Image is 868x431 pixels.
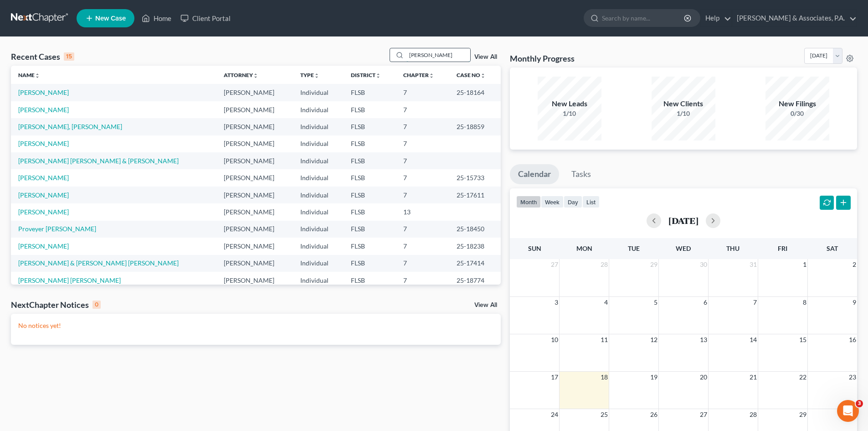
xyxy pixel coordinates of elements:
[176,10,235,26] a: Client Portal
[852,297,857,308] span: 9
[64,52,74,61] div: 15
[351,72,381,78] a: Districtunfold_more
[649,259,658,270] span: 29
[837,400,859,422] iframe: Intercom live chat
[856,400,863,407] span: 3
[396,118,449,135] td: 7
[726,244,740,252] span: Thu
[749,259,758,270] span: 31
[396,84,449,101] td: 7
[701,10,731,26] a: Help
[293,118,343,135] td: Individual
[516,196,541,208] button: month
[649,372,658,383] span: 19
[798,409,807,420] span: 29
[396,101,449,118] td: 7
[749,334,758,345] span: 14
[396,203,449,220] td: 13
[449,221,501,238] td: 25-18450
[344,135,396,152] td: FLSB
[396,238,449,254] td: 7
[480,73,486,78] i: unfold_more
[449,187,501,203] td: 25-17611
[457,72,486,78] a: Case Nounfold_more
[216,152,293,169] td: [PERSON_NAME]
[652,109,715,118] div: 1/10
[765,99,829,109] div: New Filings
[216,169,293,186] td: [PERSON_NAME]
[778,244,787,252] span: Fri
[216,135,293,152] td: [PERSON_NAME]
[344,203,396,220] td: FLSB
[449,238,501,254] td: 25-18238
[449,169,501,186] td: 25-15733
[550,259,559,270] span: 27
[293,135,343,152] td: Individual
[528,244,541,252] span: Sun
[396,255,449,272] td: 7
[344,238,396,254] td: FLSB
[699,409,708,420] span: 27
[18,259,179,267] a: [PERSON_NAME] & [PERSON_NAME] [PERSON_NAME]
[600,372,609,383] span: 18
[802,259,807,270] span: 1
[550,372,559,383] span: 17
[293,203,343,220] td: Individual
[798,334,807,345] span: 15
[293,84,343,101] td: Individual
[11,299,101,310] div: NextChapter Notices
[802,297,807,308] span: 8
[449,84,501,101] td: 25-18164
[703,297,708,308] span: 6
[18,106,69,114] a: [PERSON_NAME]
[600,409,609,420] span: 25
[550,409,559,420] span: 24
[429,73,434,78] i: unfold_more
[652,99,715,109] div: New Clients
[375,73,381,78] i: unfold_more
[344,169,396,186] td: FLSB
[554,297,559,308] span: 3
[293,238,343,254] td: Individual
[293,221,343,238] td: Individual
[649,409,658,420] span: 26
[749,409,758,420] span: 28
[293,187,343,203] td: Individual
[300,72,319,78] a: Typeunfold_more
[253,73,258,78] i: unfold_more
[765,109,829,118] div: 0/30
[216,101,293,118] td: [PERSON_NAME]
[576,244,592,252] span: Mon
[216,203,293,220] td: [PERSON_NAME]
[848,334,857,345] span: 16
[18,174,69,182] a: [PERSON_NAME]
[344,272,396,289] td: FLSB
[396,169,449,186] td: 7
[603,297,609,308] span: 4
[293,272,343,289] td: Individual
[582,196,600,208] button: list
[510,53,575,64] h3: Monthly Progress
[216,272,293,289] td: [PERSON_NAME]
[95,15,126,22] span: New Case
[216,118,293,135] td: [PERSON_NAME]
[18,242,69,250] a: [PERSON_NAME]
[396,135,449,152] td: 7
[18,208,69,216] a: [PERSON_NAME]
[827,244,838,252] span: Sat
[406,48,470,62] input: Search by name...
[18,191,69,199] a: [PERSON_NAME]
[749,372,758,383] span: 21
[563,164,599,184] a: Tasks
[449,118,501,135] td: 25-18859
[732,10,857,26] a: [PERSON_NAME] & Associates, P.A.
[602,10,685,26] input: Search by name...
[600,334,609,345] span: 11
[344,118,396,135] td: FLSB
[510,164,559,184] a: Calendar
[752,297,758,308] span: 7
[293,152,343,169] td: Individual
[344,84,396,101] td: FLSB
[344,101,396,118] td: FLSB
[699,259,708,270] span: 30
